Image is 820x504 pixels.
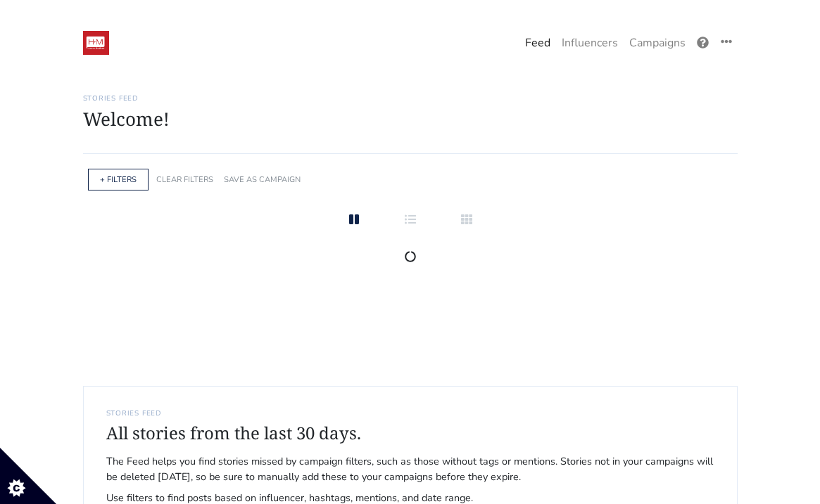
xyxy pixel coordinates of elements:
a: + FILTERS [100,174,137,185]
h6: STORIES FEED [106,409,714,418]
span: The Feed helps you find stories missed by campaign filters, such as those without tags or mention... [106,454,714,484]
a: Influencers [556,29,624,57]
a: CLEAR FILTERS [156,174,213,185]
h1: Welcome! [83,108,738,130]
h6: Stories Feed [83,94,738,103]
a: Feed [519,29,556,57]
a: Campaigns [624,29,691,57]
img: 19:52:48_1547236368 [83,31,109,55]
a: SAVE AS CAMPAIGN [224,174,301,185]
h4: All stories from the last 30 days. [106,423,714,444]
